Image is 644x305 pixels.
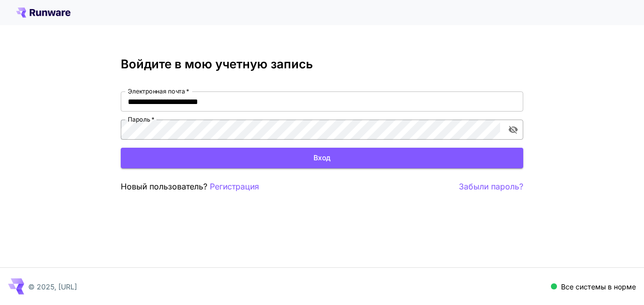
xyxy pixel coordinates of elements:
[128,87,185,95] ya-tr-span: Электронная почта
[121,57,313,71] ya-tr-span: Войдите в мою учетную запись
[28,282,77,291] ya-tr-span: © 2025, [URL]
[504,121,522,139] button: переключить видимость пароля
[128,116,150,123] ya-tr-span: Пароль
[561,282,636,291] ya-tr-span: Все системы в норме
[459,180,523,193] button: Забыли пароль?
[459,181,523,191] ya-tr-span: Забыли пароль?
[121,181,207,191] ya-tr-span: Новый пользователь?
[313,152,331,164] ya-tr-span: Вход
[210,181,259,191] ya-tr-span: Регистрация
[210,180,259,193] button: Регистрация
[121,148,523,168] button: Вход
